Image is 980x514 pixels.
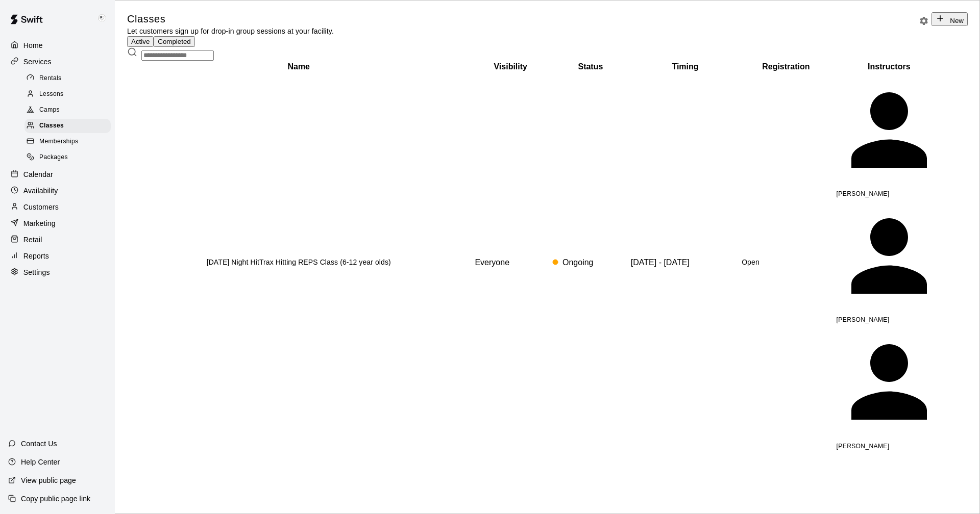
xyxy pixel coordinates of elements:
a: Services [8,54,107,69]
span: Rentals [39,73,62,84]
a: Packages [24,150,115,166]
div: Lessons [24,87,111,101]
a: Home [8,38,107,53]
span: Camps [39,105,60,115]
span: Everyone [471,258,513,267]
b: Visibility [494,62,527,71]
p: Copy public page link [21,494,90,504]
a: Calendar [8,167,107,182]
h6: [DATE] Night HitTrax Hitting REPS Class (6-12 year olds) [129,257,469,268]
span: Memberships [39,137,78,147]
a: Camps [24,102,115,118]
b: Status [578,62,603,71]
p: Let customers sign up for drop-in group sessions at your facility. [127,26,334,36]
a: Marketing [8,216,107,231]
a: Reports [8,248,107,264]
div: Rentals [24,71,111,86]
h6: Open [742,257,830,268]
p: Home [23,40,43,50]
a: Lessons [24,86,115,102]
span: Classes [39,121,64,131]
button: Completed [154,36,194,47]
a: Settings [8,265,107,280]
span: [PERSON_NAME] [837,443,890,450]
p: Retail [23,235,42,245]
button: Classes settings [916,13,932,29]
span: [PERSON_NAME] [837,316,890,323]
h5: Classes [127,12,334,26]
b: Name [287,62,310,71]
td: [DATE] - [DATE] [630,73,740,452]
div: Classes [24,119,111,133]
p: Availability [23,186,58,196]
b: Timing [672,62,698,71]
div: Keith Brooks [93,8,115,29]
div: Trent Bailey [832,199,946,315]
div: Camps [24,103,111,117]
p: Settings [23,267,50,277]
span: Packages [39,152,68,163]
a: Retail [8,232,107,247]
a: Customers [8,199,107,215]
p: Services [23,57,52,67]
img: Keith Brooks [95,12,108,24]
a: Classes [24,118,115,134]
span: Ongoing [562,258,594,267]
span: Lessons [39,89,64,99]
p: View public page [21,475,76,485]
div: Chris Dietrich [832,73,946,189]
a: Availability [8,183,107,198]
p: Calendar [23,169,53,179]
p: Marketing [23,218,56,228]
a: Memberships [24,134,115,150]
a: Rentals [24,70,115,86]
button: New [932,12,968,26]
p: Help Center [21,457,60,467]
b: Registration [762,62,810,71]
div: This service is visible to all of your customers [471,258,550,267]
button: Active [127,36,154,47]
div: Packages [24,150,111,165]
table: simple table [127,61,968,453]
div: Shane Taylor [832,325,946,441]
b: Instructors [868,62,911,71]
p: Customers [23,202,59,212]
span: [PERSON_NAME] [837,190,890,197]
p: Reports [23,251,49,261]
div: Memberships [24,135,111,149]
p: Contact Us [21,439,57,449]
